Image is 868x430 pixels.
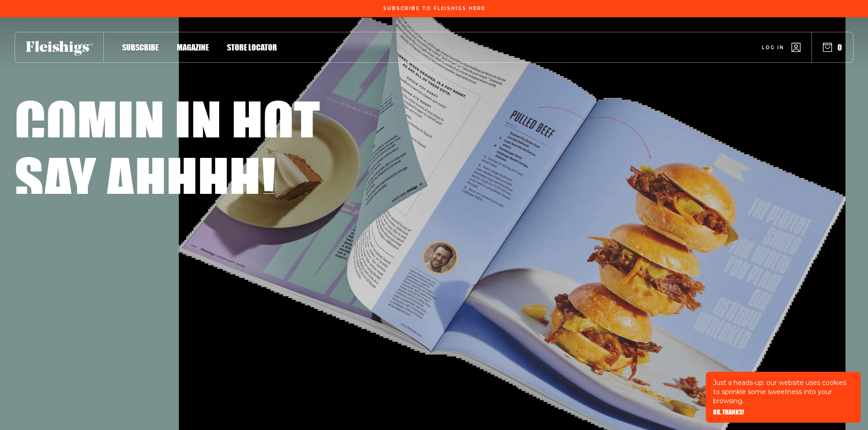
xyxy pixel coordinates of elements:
span: Subscribe To Fleishigs Here [383,6,485,11]
span: Store locator [227,42,277,52]
a: Store locator [227,41,277,53]
button: OK, THANKS! [713,409,744,415]
a: Subscribe To Fleishigs Here [381,6,487,10]
a: Log in [762,43,801,52]
button: 0 [823,42,842,52]
p: Just a heads-up: our website uses cookies to sprinkle some sweetness into your browsing. [713,378,853,405]
span: Log in [762,44,784,51]
span: Subscribe [122,42,159,52]
h1: Say ahhhh! [15,151,276,207]
a: Subscribe [122,41,159,53]
a: Magazine [177,41,209,53]
span: Magazine [177,42,209,52]
h1: Comin in hot, [15,94,325,151]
